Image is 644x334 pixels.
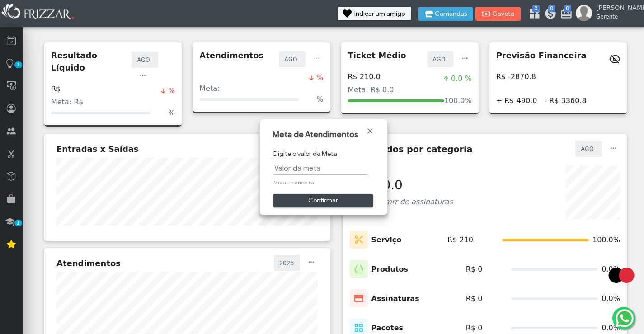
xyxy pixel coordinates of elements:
[599,253,644,298] img: loading3.gif
[580,143,597,154] label: AGO
[466,264,483,275] span: R$ 0
[548,5,555,12] span: 0
[596,13,637,21] span: Gerente
[496,72,536,81] h4: R$ -2870.8
[475,7,521,21] button: Gaveta
[354,11,405,17] span: Indicar um amigo
[564,5,571,12] span: 0
[168,85,175,96] span: %
[614,307,635,329] img: whatsapp.png
[350,198,453,206] span: Incluindo mrr de assinaturas
[199,49,263,61] p: Atendimentos
[51,98,84,106] span: Meta: R$
[273,129,358,141] span: Meta de Atendimentos
[466,323,483,334] span: R$ 0
[280,194,367,207] span: Confirmar
[544,7,553,23] a: 0
[528,7,537,23] a: 0
[338,7,411,20] button: Indicar um amigo
[273,149,374,159] span: Digite o valor da Meta
[606,141,620,156] button: ui-button
[350,289,368,308] img: Icone de Assinaturas
[199,84,220,93] span: Meta:
[418,7,473,21] button: Comandas
[56,259,121,268] h5: Atendimentos
[366,127,375,136] a: Fechar
[444,95,472,106] span: 100.0%
[544,95,586,106] span: - R$ 3360.8
[371,235,402,245] p: Serviço
[350,144,473,155] h5: Resultados por categoria
[371,323,404,334] p: Pacotes
[305,255,318,271] button: ui-button
[447,235,473,245] span: R$ 210
[273,162,367,175] input: Valor da meta
[496,95,537,106] span: + R$ 490.0
[371,264,409,275] p: Produtos
[14,61,22,68] span: 1
[350,178,453,193] h3: R$210.0
[560,7,569,23] a: 0
[602,293,620,304] span: 0.0%
[592,235,620,245] span: 100.0%
[466,293,483,304] span: R$ 0
[496,49,587,61] p: Previsão Financeira
[492,11,514,17] span: Gaveta
[371,293,419,304] p: Assinaturas
[432,54,449,65] label: AGO
[136,68,150,84] button: ui-button
[278,258,296,268] label: 2025
[576,5,639,21] a: [PERSON_NAME] Gerente
[283,54,301,65] label: AGO
[350,260,368,278] img: Icone de Produtos
[451,73,472,84] span: 0.0 %
[348,49,406,61] p: Ticket Médio
[51,85,61,93] h4: R$
[596,3,637,13] span: [PERSON_NAME]
[273,179,374,187] span: Meta Financeira
[458,51,472,67] button: ui-button
[532,5,540,12] span: 0
[51,49,132,74] p: Resultado Líquido
[168,108,175,118] span: %
[273,194,373,207] button: Confirmar
[136,54,154,65] label: AGO
[435,11,467,17] span: Comandas
[56,144,139,154] h5: Entradas x Saídas
[350,231,368,249] img: Icone de Serviços
[14,220,22,226] span: 1
[316,94,323,105] span: %
[602,323,620,334] span: 0.0%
